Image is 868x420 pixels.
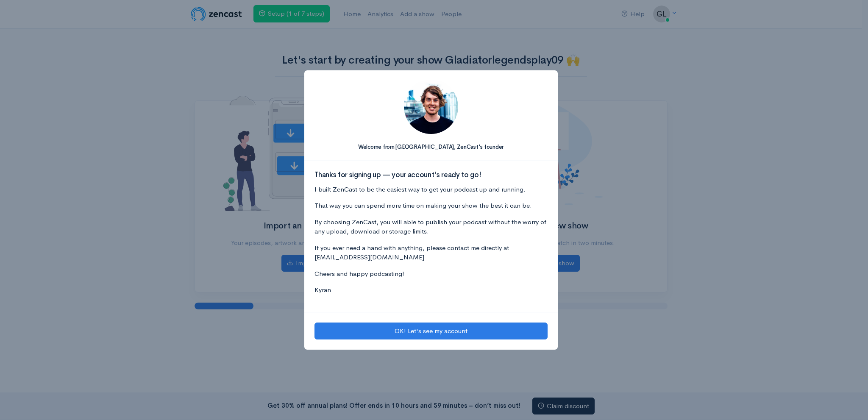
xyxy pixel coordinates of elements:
p: I built ZenCast to be the easiest way to get your podcast up and running. [314,185,548,195]
p: By choosing ZenCast, you will able to publish your podcast without the worry of any upload, downl... [314,217,548,236]
h5: Welcome from [GEOGRAPHIC_DATA], ZenCast's founder [314,144,548,150]
p: That way you can spend more time on making your show the best it can be. [314,201,548,211]
p: Kyran [314,285,548,295]
p: If you ever need a hand with anything, please contact me directly at [EMAIL_ADDRESS][DOMAIN_NAME] [314,243,548,262]
button: OK! Let's see my account [314,323,548,340]
p: Cheers and happy podcasting! [314,269,548,279]
h3: Thanks for signing up — your account's ready to go! [314,171,548,179]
